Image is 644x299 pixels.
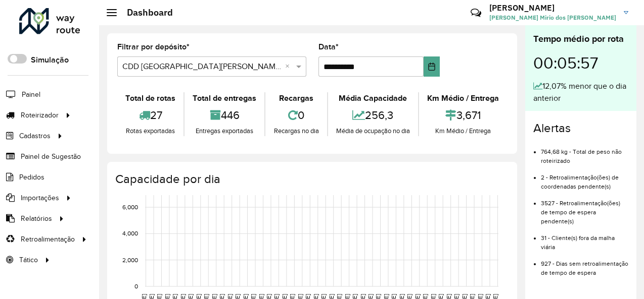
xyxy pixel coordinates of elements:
label: Simulação [31,54,69,66]
div: 3,671 [422,104,504,126]
span: Cadastros [19,131,51,141]
text: 6,000 [122,204,138,210]
h4: Alertas [533,121,628,136]
div: Km Médio / Entrega [422,126,504,136]
label: Filtrar por depósito [117,41,190,53]
label: Data [318,41,339,53]
span: Painel de Sugestão [21,151,81,162]
div: Recargas [268,92,324,104]
div: Recargas no dia [268,126,324,136]
span: Relatórios [21,213,52,224]
div: Tempo médio por rota [533,32,628,46]
text: 0 [134,283,138,289]
span: Painel [22,89,40,100]
span: Retroalimentação [21,234,75,245]
div: 0 [268,104,324,126]
text: 2,000 [122,257,138,263]
div: Média de ocupação no dia [331,126,416,136]
li: 927 - Dias sem retroalimentação de tempo de espera [541,252,628,277]
span: Pedidos [19,172,44,183]
div: 446 [187,104,262,126]
div: Total de entregas [187,92,262,104]
span: [PERSON_NAME] Mirio dos [PERSON_NAME] [489,13,616,22]
span: Roteirizador [21,110,59,121]
text: 4,000 [122,230,138,237]
div: Rotas exportadas [120,126,181,136]
li: 764,68 kg - Total de peso não roteirizado [541,140,628,165]
a: Contato Rápido [465,2,487,24]
span: Importações [21,193,59,203]
div: 00:05:57 [533,46,628,80]
div: 27 [120,104,181,126]
div: 256,3 [331,104,416,126]
h3: [PERSON_NAME] [489,3,616,13]
div: 12,07% menor que o dia anterior [533,80,628,104]
li: 31 - Cliente(s) fora da malha viária [541,226,628,252]
button: Choose Date [424,56,440,77]
div: Média Capacidade [331,92,416,104]
div: Km Médio / Entrega [422,92,504,104]
div: Entregas exportadas [187,126,262,136]
h4: Capacidade por dia [115,172,507,187]
h2: Dashboard [117,7,173,18]
li: 3527 - Retroalimentação(ões) de tempo de espera pendente(s) [541,191,628,226]
span: Clear all [285,61,294,73]
div: Total de rotas [120,92,181,104]
span: Tático [19,255,38,265]
li: 2 - Retroalimentação(ões) de coordenadas pendente(s) [541,165,628,191]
